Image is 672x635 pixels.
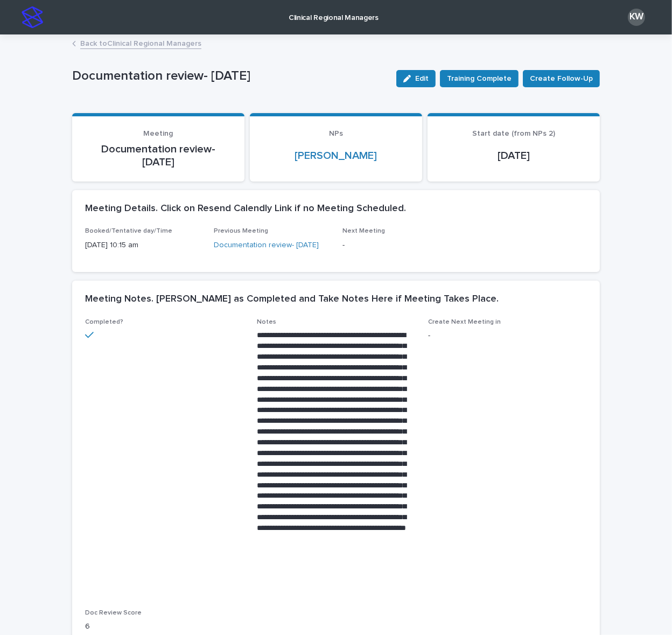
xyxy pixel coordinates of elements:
img: stacker-logo-s-only.png [22,6,43,28]
a: Back toClinical Regional Managers [80,37,201,49]
span: Create Follow-Up [530,73,593,84]
h2: Meeting Details. Click on Resend Calendly Link if no Meeting Scheduled. [85,203,406,215]
span: Completed? [85,319,123,325]
span: Booked/Tentative day/Time [85,228,172,234]
a: [PERSON_NAME] [295,149,377,162]
p: [DATE] 10:15 am [85,240,201,251]
p: Documentation review- [DATE] [85,143,232,169]
span: Create Next Meeting in [428,319,501,325]
span: Notes [257,319,276,325]
span: Doc Review Score [85,610,142,616]
button: Edit [396,70,436,87]
p: - [342,240,458,251]
button: Create Follow-Up [523,70,600,87]
span: NPs [329,130,343,137]
p: Documentation review- [DATE] [72,68,388,84]
span: Training Complete [447,73,512,84]
p: 6 [85,621,244,632]
span: Meeting [143,130,173,137]
span: Start date (from NPs 2) [472,130,555,137]
p: - [428,330,587,341]
div: KW [628,9,645,26]
span: Edit [415,75,429,82]
h2: Meeting Notes. [PERSON_NAME] as Completed and Take Notes Here if Meeting Takes Place. [85,294,499,305]
span: Previous Meeting [214,228,268,234]
button: Training Complete [440,70,519,87]
span: Next Meeting [342,228,385,234]
p: [DATE] [440,149,587,162]
a: Documentation review- [DATE] [214,240,319,251]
